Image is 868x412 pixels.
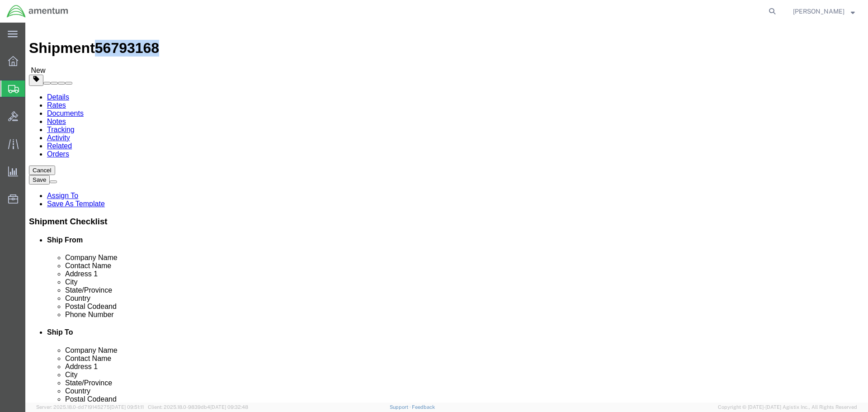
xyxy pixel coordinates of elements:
[6,5,69,18] img: logo
[25,23,868,403] iframe: FS Legacy Container
[390,404,412,410] a: Support
[793,6,844,16] span: Robert Howard
[36,404,144,410] span: Server: 2025.18.0-dd719145275
[110,404,144,410] span: [DATE] 09:51:11
[793,6,855,17] button: [PERSON_NAME]
[148,404,248,410] span: Client: 2025.18.0-9839db4
[412,404,435,410] a: Feedback
[718,403,857,411] span: Copyright © [DATE]-[DATE] Agistix Inc., All Rights Reserved
[210,404,248,410] span: [DATE] 09:32:48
